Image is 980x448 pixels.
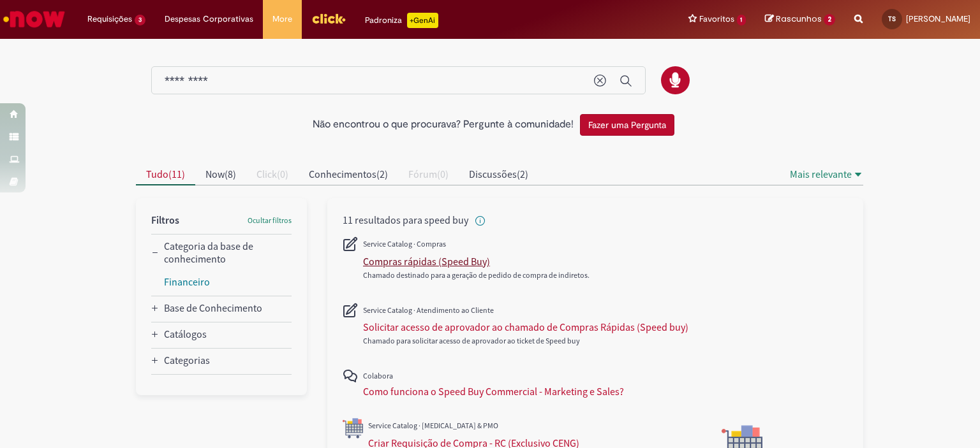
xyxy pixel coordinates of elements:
img: ServiceNow [1,6,67,32]
span: 2 [824,14,835,25]
p: +GenAi [407,13,438,28]
a: Rascunhos [765,13,835,25]
span: Requisições [87,13,132,25]
span: Rascunhos [776,13,822,25]
span: 3 [135,15,145,25]
span: 1 [737,15,746,25]
button: Fazer uma Pergunta [580,114,674,136]
h2: Não encontrou o que procurava? Pergunte à comunidade! [313,119,574,131]
span: [PERSON_NAME] [906,13,970,24]
span: TS [888,15,896,23]
img: click_logo_yellow_360x200.png [311,9,346,28]
span: More [272,13,292,25]
span: Favoritos [699,13,734,25]
div: Padroniza [365,13,438,28]
span: Despesas Corporativas [165,13,253,25]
